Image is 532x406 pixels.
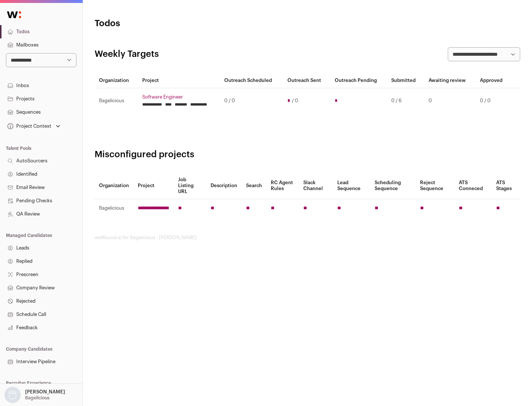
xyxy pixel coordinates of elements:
td: 0 / 0 [475,88,511,114]
div: Project Context [6,123,51,129]
th: Description [206,172,242,199]
button: Open dropdown [3,387,66,403]
th: Lead Sequence [333,172,370,199]
th: ATS Conneced [454,172,491,199]
h1: Todos [95,18,236,30]
td: 0 / 6 [387,88,424,114]
p: Bagelicious [25,395,50,401]
img: nopic.png [4,387,21,403]
th: Scheduling Sequence [370,172,416,199]
th: Approved [475,73,511,88]
td: 0 [424,88,475,114]
th: Organization [95,73,138,88]
a: Software Engineer [142,94,216,100]
th: Project [133,172,174,199]
th: Job Listing URL [174,172,206,199]
h2: Misconfigured projects [95,149,520,161]
th: Outreach Pending [330,73,387,88]
p: [PERSON_NAME] [25,389,65,395]
footer: wellfound:ai for Bagelicious - [PERSON_NAME] [95,235,520,241]
th: RC Agent Rules [266,172,299,199]
th: Outreach Sent [283,73,330,88]
th: Outreach Scheduled [220,73,283,88]
th: Reject Sequence [416,172,455,199]
th: Project [138,73,220,88]
span: / 0 [292,98,298,104]
th: Submitted [387,73,424,88]
td: Bagelicious [95,88,138,114]
td: Bagelicious [95,199,133,217]
h2: Weekly Targets [95,48,159,60]
td: 0 / 0 [220,88,283,114]
th: Slack Channel [299,172,333,199]
th: Awaiting review [424,73,475,88]
th: Search [242,172,266,199]
button: Open dropdown [6,121,62,131]
th: Organization [95,172,133,199]
img: Wellfound [3,7,25,22]
th: ATS Stages [492,172,520,199]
